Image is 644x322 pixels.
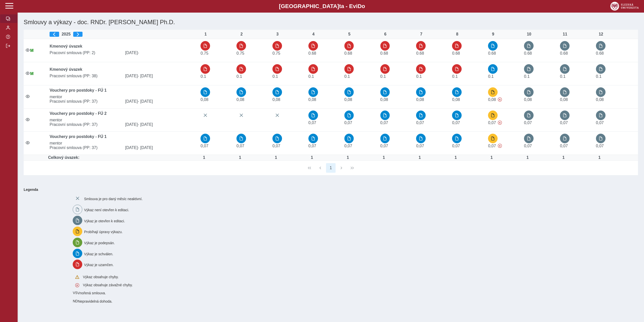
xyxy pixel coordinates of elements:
h1: Smlouvy a výkazy - doc. RNDr. [PERSON_NAME] Ph.D. [22,17,537,28]
img: logo_web_su.png [610,2,639,11]
span: Úvazek : 5,44 h / den. 27,2 h / týden. [452,51,460,55]
span: Úvazek : 0,56 h / den. 2,8 h / týden. [452,121,460,125]
div: 2 [236,32,247,37]
span: - [138,51,139,55]
div: Úvazek : 8 h / den. 40 h / týden. [307,155,317,160]
span: Nepravidelná dohoda. [78,299,112,303]
span: Pracovní smlouva (PP: 37) [48,146,123,150]
b: Vouchery pro postdoky - FÚ 1 [50,88,106,92]
span: Úvazek : 5,44 h / den. 27,2 h / týden. [596,51,604,55]
span: Úvazek : 0,56 h / den. 2,8 h / týden. [272,144,280,148]
span: mentor [48,95,198,99]
span: - [DATE] [138,146,153,150]
b: [GEOGRAPHIC_DATA] a - Evi [15,3,629,10]
div: 1 [200,32,211,37]
span: Smlouva vnořená do kmene [73,299,78,303]
span: Úvazek : 0,56 h / den. 2,8 h / týden. [308,121,316,125]
div: 5 [344,32,354,37]
span: Úvazek : 5,44 h / den. 27,2 h / týden. [308,51,316,55]
span: [DATE] [123,99,198,104]
span: Výkaz je podepsán. [84,241,115,245]
span: Úvazek : 0,64 h / den. 3,2 h / týden. [236,97,244,102]
span: Úvazek : 0,64 h / den. 3,2 h / týden. [596,97,604,102]
div: 9 [488,32,498,37]
span: Údaje souhlasí s údaji v Magionu [30,48,33,53]
span: Úvazek : 0,64 h / den. 3,2 h / týden. [524,97,532,102]
span: Výkaz obsahuje závažné chyby. [498,121,502,125]
div: Úvazek : 8 h / den. 40 h / týden. [379,155,389,160]
div: Úvazek : 8 h / den. 40 h / týden. [522,155,533,160]
i: Smlouva je aktivní [26,71,30,75]
div: 4 [308,32,318,37]
span: Úvazek : 0,56 h / den. 2,8 h / týden. [344,144,352,148]
div: Úvazek : 8 h / den. 40 h / týden. [415,155,425,160]
div: Úvazek : 8 h / den. 40 h / týden. [487,155,497,160]
span: o [362,3,365,9]
span: Úvazek : 6 h / den. 30 h / týden. [200,51,208,55]
span: Výkaz je otevřen k editaci. [84,219,125,223]
b: Legenda [22,186,636,194]
div: Úvazek : 8 h / den. 40 h / týden. [451,155,461,160]
span: [DATE] [123,146,198,150]
span: Úvazek : 0,64 h / den. 3,2 h / týden. [416,97,424,102]
span: Výkaz je uzamčen. [84,263,114,267]
span: - [DATE] [138,99,153,103]
span: Úvazek : 0,8 h / den. 4 h / týden. [488,74,494,79]
span: Pracovní smlouva (PP: 38) [48,74,123,78]
div: Úvazek : 8 h / den. 40 h / týden. [594,155,605,160]
span: Úvazek : 0,56 h / den. 2,8 h / týden. [560,121,568,125]
span: Pracovní smlouva (PP: 37) [48,122,123,127]
span: Úvazek : 0,8 h / den. 4 h / týden. [452,74,458,79]
span: Úvazek : 0,64 h / den. 3,2 h / týden. [308,97,316,102]
span: Úvazek : 0,56 h / den. 2,8 h / týden. [452,144,460,148]
i: Smlouva je aktivní [26,141,30,145]
span: Úvazek : 0,8 h / den. 4 h / týden. [200,74,206,79]
span: - [DATE] [138,122,153,127]
div: 12 [596,32,606,37]
span: Úvazek : 0,56 h / den. 2,8 h / týden. [380,121,388,125]
span: Úvazek : 5,44 h / den. 27,2 h / týden. [488,51,496,55]
span: Probíhají úpravy výkazu. [84,230,123,234]
span: Úvazek : 5,44 h / den. 27,2 h / týden. [344,51,352,55]
span: Výkaz obsahuje závažné chyby. [83,283,133,287]
td: Celkový úvazek: [48,155,198,161]
div: 7 [416,32,426,37]
span: Úvazek : 6 h / den. 30 h / týden. [236,51,244,55]
span: [DATE] [123,74,198,78]
i: Smlouva je aktivní [26,94,30,98]
i: Smlouva je aktivní [26,48,30,52]
span: Vnořená smlouva. [77,291,106,295]
span: Pracovní smlouva (PP: 37) [48,99,123,104]
span: Úvazek : 5,44 h / den. 27,2 h / týden. [560,51,568,55]
span: Úvazek : 0,8 h / den. 4 h / týden. [272,74,278,79]
div: Úvazek : 8 h / den. 40 h / týden. [558,155,569,160]
span: Úvazek : 0,64 h / den. 3,2 h / týden. [452,97,460,102]
span: [DATE] [123,51,198,55]
span: Úvazek : 0,56 h / den. 2,8 h / týden. [524,121,532,125]
span: Úvazek : 6 h / den. 30 h / týden. [272,51,280,55]
span: Úvazek : 0,56 h / den. 2,8 h / týden. [524,144,532,148]
span: Výkaz obsahuje závažné chyby. [498,144,502,148]
span: - [DATE] [138,74,153,78]
div: 2025 [50,32,196,37]
span: Výkaz obsahuje chyby. [83,275,118,279]
div: Úvazek : 8 h / den. 40 h / týden. [235,155,245,160]
span: Úvazek : 0,56 h / den. 2,8 h / týden. [416,121,424,125]
span: Úvazek : 0,56 h / den. 2,8 h / týden. [344,121,352,125]
span: Úvazek : 5,44 h / den. 27,2 h / týden. [380,51,388,55]
span: Smlouva vnořená do kmene [73,291,77,295]
span: Úvazek : 0,8 h / den. 4 h / týden. [560,74,566,79]
span: Úvazek : 0,56 h / den. 2,8 h / týden. [596,144,604,148]
span: Úvazek : 0,8 h / den. 4 h / týden. [524,74,530,79]
b: Vouchery pro postdoky - FÚ 2 [50,111,106,116]
span: Úvazek : 0,64 h / den. 3,2 h / týden. [200,97,208,102]
span: Úvazek : 0,64 h / den. 3,2 h / týden. [560,97,568,102]
div: 6 [380,32,390,37]
span: Úvazek : 0,8 h / den. 4 h / týden. [236,74,242,79]
span: Pracovní smlouva (PP: 2) [48,51,123,55]
b: Kmenový úvazek [50,67,82,71]
b: Vouchery pro postdoky - FÚ 1 [50,134,106,139]
i: Smlouva je aktivní [26,118,30,122]
span: Úvazek : 0,56 h / den. 2,8 h / týden. [236,144,244,148]
div: Úvazek : 8 h / den. 40 h / týden. [199,155,209,160]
